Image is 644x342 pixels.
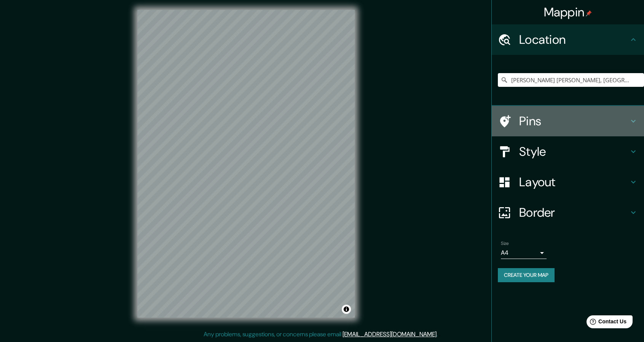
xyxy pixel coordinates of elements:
[519,174,629,190] h4: Layout
[492,167,644,197] div: Layout
[498,73,644,87] input: Pick your city or area
[438,330,439,339] div: .
[519,113,629,129] h4: Pins
[519,205,629,220] h4: Border
[492,197,644,228] div: Border
[519,32,629,47] h4: Location
[137,10,355,318] canvas: Map
[492,136,644,167] div: Style
[544,5,592,20] h4: Mappin
[576,312,636,334] iframe: Help widget launcher
[586,10,592,16] img: pin-icon.png
[501,240,509,247] label: Size
[439,330,440,339] div: .
[204,330,438,339] p: Any problems, suggestions, or concerns please email .
[342,305,351,314] button: Toggle attribution
[498,268,555,282] button: Create your map
[492,106,644,136] div: Pins
[492,24,644,55] div: Location
[501,247,547,259] div: A4
[519,144,629,159] h4: Style
[343,330,437,338] a: [EMAIL_ADDRESS][DOMAIN_NAME]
